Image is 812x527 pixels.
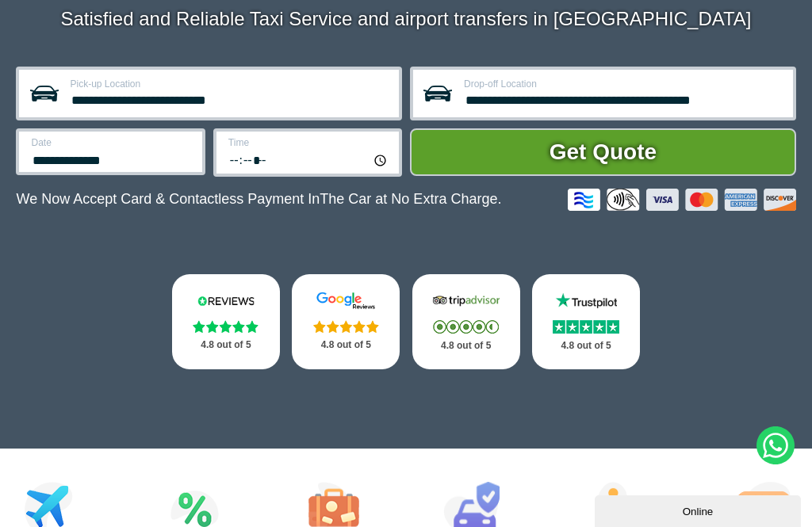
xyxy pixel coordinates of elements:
[568,189,796,211] img: Credit And Debit Cards
[410,128,795,176] button: Get Quote
[193,320,259,333] img: Stars
[172,274,280,369] a: Reviews.io Stars 4.8 out of 5
[553,320,619,334] img: Stars
[31,138,192,147] label: Date
[464,79,783,89] label: Drop-off Location
[309,335,382,355] p: 4.8 out of 5
[550,292,622,310] img: Trustpilot
[550,336,622,356] p: 4.8 out of 5
[16,8,795,30] p: Satisfied and Reliable Taxi Service and airport transfers in [GEOGRAPHIC_DATA]
[412,274,520,369] a: Tripadvisor Stars 4.8 out of 5
[595,492,804,527] iframe: chat widget
[313,320,379,333] img: Stars
[309,292,382,310] img: Google
[190,292,262,310] img: Reviews.io
[70,79,389,89] label: Pick-up Location
[433,320,499,334] img: Stars
[292,274,400,369] a: Google Stars 4.8 out of 5
[228,138,389,147] label: Time
[532,274,640,369] a: Trustpilot Stars 4.8 out of 5
[190,335,262,355] p: 4.8 out of 5
[430,292,503,310] img: Tripadvisor
[430,336,503,356] p: 4.8 out of 5
[320,191,501,207] span: The Car at No Extra Charge.
[16,191,501,208] p: We Now Accept Card & Contactless Payment In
